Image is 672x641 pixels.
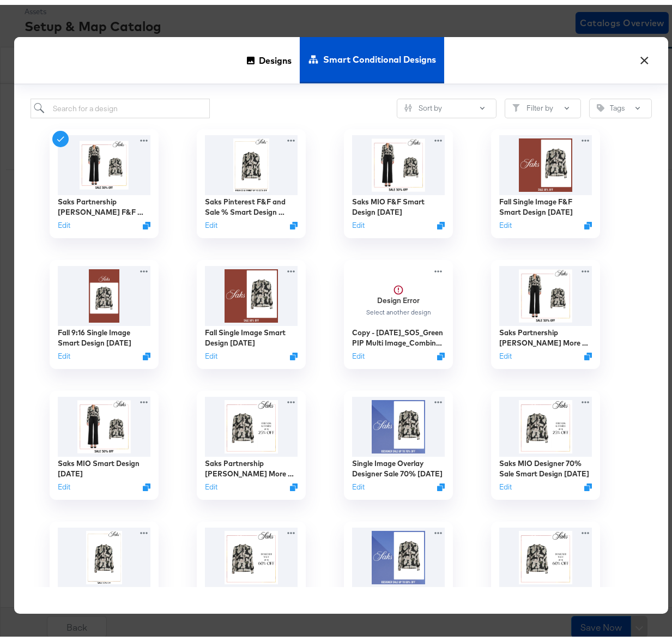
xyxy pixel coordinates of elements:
svg: Duplicate [290,479,298,486]
svg: Duplicate [143,348,150,355]
div: Fall Single Image F&F Smart Design [DATE] [499,192,592,212]
div: Single Image Overlay Designer Sale 70% [DATE]EditDuplicate [344,386,453,495]
img: kP7nVtyddAZKRPTT_XdkHw.jpg [58,523,150,583]
div: Saks Partnership [PERSON_NAME] More Designer Sale 70% Smart Design [DATE]EditDuplicate [197,386,306,495]
div: Saks Partnership [PERSON_NAME] More Smart Design [DATE]EditDuplicate [491,255,600,364]
svg: Duplicate [584,217,592,225]
button: Edit [352,477,365,488]
svg: Sliders [404,99,412,107]
button: Edit [205,477,217,488]
span: Smart Conditional Designs [323,31,436,78]
svg: Duplicate [290,348,298,355]
button: FilterFilter by [505,94,581,113]
div: Saks Partnership [PERSON_NAME] F&F Smart Design [DATE]EditDuplicate [50,124,159,233]
div: Saks Pinterest F&F and Sale % Smart Design [DATE]EditDuplicate [197,124,306,233]
svg: Duplicate [437,348,445,355]
div: Fall Single Image Smart Design [DATE] [205,323,298,343]
div: Saks Pinterest F&F and Sale % Smart Design [DATE] [205,192,298,212]
div: Saks MIO F&F Smart Design [DATE]EditDuplicate [344,124,453,233]
img: 6vizE0mIG9xcIGE9ImiyjA.jpg [205,523,298,583]
div: Single Image Overlay Designer Sale 70% [DATE] [352,453,445,474]
div: Copy - [DATE]_SO5_Green PIP Multi Image_Combined % Off + Strikethrough_Smart Design [352,323,445,343]
div: Saks Partnership [PERSON_NAME] F&F Smart Design [DATE] [58,192,150,212]
button: Edit [58,477,70,488]
div: Fall 9:16 Single Image Smart Design [DATE] [58,323,150,343]
button: SlidersSort by [397,94,497,113]
svg: Tag [597,99,604,107]
img: IJ7OhgUFg46h3s808tJFFQ.jpg [205,261,298,321]
button: Edit [58,216,70,226]
div: Fall Single Image F&F Smart Design [DATE]EditDuplicate [491,124,600,233]
img: F7CbN2cW0stGbwnZRYICMg.jpg [352,130,445,190]
button: × [635,43,655,63]
svg: Duplicate [584,348,592,355]
button: TagTags [589,94,652,113]
img: F7CbN2cW0stGbwnZRYICMg.jpg [58,392,150,452]
svg: Filter [512,99,520,107]
img: IJ7OhgUFg46h3s808tJFFQ.jpg [499,130,592,190]
div: Saks Partnership [PERSON_NAME] More Smart Design [DATE] [499,323,592,343]
button: Edit [352,347,365,357]
button: Edit [499,347,512,357]
div: Saks Partnership [PERSON_NAME] More Designer Sale 70% Smart Design [DATE] [205,453,298,474]
input: Search for a design [31,94,210,114]
button: Edit [205,216,217,226]
img: JnsKWgu8A8EDVNtFRB6LiA.jpg [499,392,592,452]
span: Designs [259,31,292,79]
button: Edit [58,347,70,357]
svg: Duplicate [437,479,445,486]
div: Select another design [366,304,432,312]
button: Edit [352,216,365,226]
strong: Design Error [377,291,420,300]
div: Saks MIO Smart Design [DATE] [58,453,150,474]
div: Fall Single Image Smart Design [DATE]EditDuplicate [197,255,306,364]
button: Edit [499,477,512,488]
img: 6vizE0mIG9xcIGE9ImiyjA.jpg [499,523,592,583]
img: HWNTuXHyHbJYSGIXENVFXg.jpg [205,130,298,190]
img: 09UBj879hkpaOnAM1OUTHg.jpg [352,523,445,583]
button: Edit [499,216,512,226]
svg: Duplicate [437,217,445,225]
div: Saks MIO Designer 70% Sale Smart Design [DATE] [499,453,592,474]
div: Saks MIO Designer 70% Sale Smart Design [DATE]EditDuplicate [491,386,600,495]
svg: Duplicate [143,479,150,486]
svg: Duplicate [290,217,298,225]
img: pg7k05uY1CAv71_W9tCe5Q.jpg [58,261,150,321]
button: Edit [205,347,217,357]
div: Fall 9:16 Single Image Smart Design [DATE]EditDuplicate [50,255,159,364]
img: kwg9l9kz9AURmNUXKxdsKQ.jpg [352,392,445,452]
svg: Duplicate [143,217,150,225]
img: F7CbN2cW0stGbwnZRYICMg.jpg [499,261,592,321]
img: F7CbN2cW0stGbwnZRYICMg.jpg [58,130,150,190]
div: Design ErrorSelect another designCopy - [DATE]_SO5_Green PIP Multi Image_Combined % Off + Striket... [344,255,453,364]
div: Saks MIO Smart Design [DATE]EditDuplicate [50,386,159,495]
svg: Duplicate [584,479,592,486]
img: kj9Ock3HCMmaqwq1cLEUjA.jpg [205,392,298,452]
div: Saks MIO F&F Smart Design [DATE] [352,192,445,212]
